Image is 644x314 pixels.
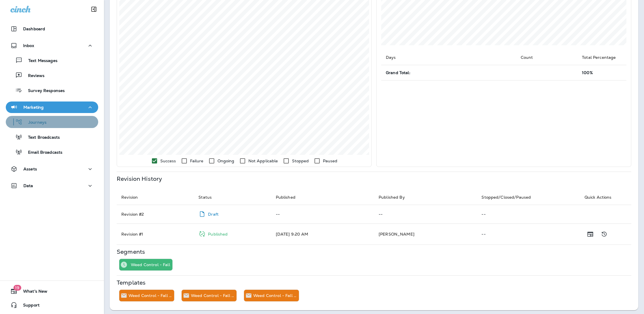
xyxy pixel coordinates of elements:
[374,190,477,205] th: Published By
[23,58,57,64] p: Text Messages
[23,43,34,48] p: Inbox
[248,159,278,163] p: Not Applicable
[323,159,338,163] p: Paused
[6,180,98,191] button: Data
[386,70,410,75] span: Grand Total:
[6,40,98,51] button: Inbox
[379,212,472,217] p: --
[516,50,577,65] th: Count
[117,205,194,223] td: Revision # 2
[190,159,204,163] p: Failure
[582,70,593,75] span: 100%
[117,176,162,181] p: Revision History
[6,84,98,96] button: Survey Responses
[6,146,98,158] button: Email Broadcasts
[131,262,170,267] p: Weed Control - Fall
[217,159,234,163] p: Ongoing
[129,293,172,298] p: Weed Control - Fall - #3
[23,27,45,31] p: Dashboard
[22,88,65,94] p: Survey Responses
[6,69,98,81] button: Reviews
[481,212,575,217] p: --
[577,50,626,65] th: Total Percentage
[292,159,309,163] p: Stopped
[17,303,40,310] span: Support
[6,101,98,113] button: Marketing
[598,228,610,240] button: Show Change Log
[271,223,374,245] td: [DATE] 9:20 AM
[6,23,98,35] button: Dashboard
[208,212,219,217] p: Draft
[381,50,516,65] th: Days
[191,290,237,301] div: Weed Control - Fall - #1
[6,131,98,143] button: Text Broadcasts
[23,120,46,125] p: Journeys
[253,293,297,298] p: Weed Control - Fall - #2
[585,228,596,240] button: Show Release Notes
[6,163,98,175] button: Assets
[194,190,271,205] th: Status
[6,116,98,128] button: Journeys
[129,290,174,301] div: Weed Control - Fall - #3
[117,223,194,245] td: Revision # 1
[276,212,369,217] p: --
[481,232,575,236] p: --
[17,289,47,296] span: What's New
[580,190,631,205] th: Quick Actions
[22,135,60,140] p: Text Broadcasts
[191,293,234,298] p: Weed Control - Fall - #1
[13,285,21,291] span: 19
[117,280,146,285] p: Templates
[22,150,62,155] p: Email Broadcasts
[477,190,580,205] th: Stopped/Closed/Paused
[22,73,44,79] p: Reviews
[6,54,98,66] button: Text Messages
[271,190,374,205] th: Published
[23,167,37,171] p: Assets
[119,259,129,270] div: Time Trigger
[253,290,299,301] div: Weed Control - Fall - #2
[117,249,145,254] p: Segments
[119,290,129,301] div: Send Email
[23,105,44,110] p: Marketing
[86,3,102,15] button: Collapse Sidebar
[23,183,33,188] p: Data
[117,190,194,205] th: Revision
[6,299,98,311] button: Support
[244,290,253,301] div: Send Email
[182,290,191,301] div: Send Email
[208,232,228,236] p: Published
[160,159,176,163] p: Success
[6,285,98,297] button: 19What's New
[374,223,477,245] td: [PERSON_NAME]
